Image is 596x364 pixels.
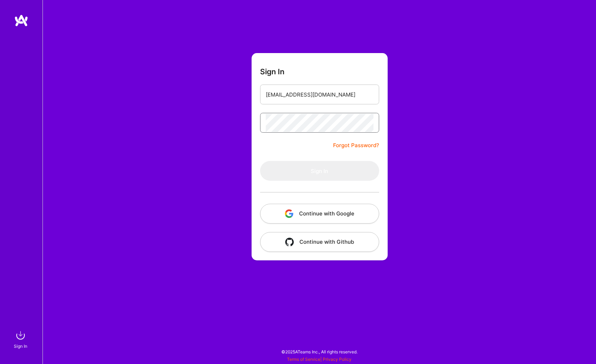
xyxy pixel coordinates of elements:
a: Forgot Password? [333,141,379,150]
button: Continue with Google [260,204,379,224]
div: © 2025 ATeams Inc., All rights reserved. [43,343,596,360]
img: icon [285,209,293,218]
a: Terms of Service [287,357,320,362]
img: logo [14,14,28,27]
button: Sign In [260,161,379,181]
a: sign inSign In [15,328,28,350]
a: Privacy Policy [323,357,352,362]
img: icon [285,238,294,246]
span: | [287,357,352,362]
input: Email... [266,86,373,104]
div: Sign In [14,342,27,350]
h3: Sign In [260,67,285,76]
button: Continue with Github [260,232,379,252]
img: sign in [13,328,28,342]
